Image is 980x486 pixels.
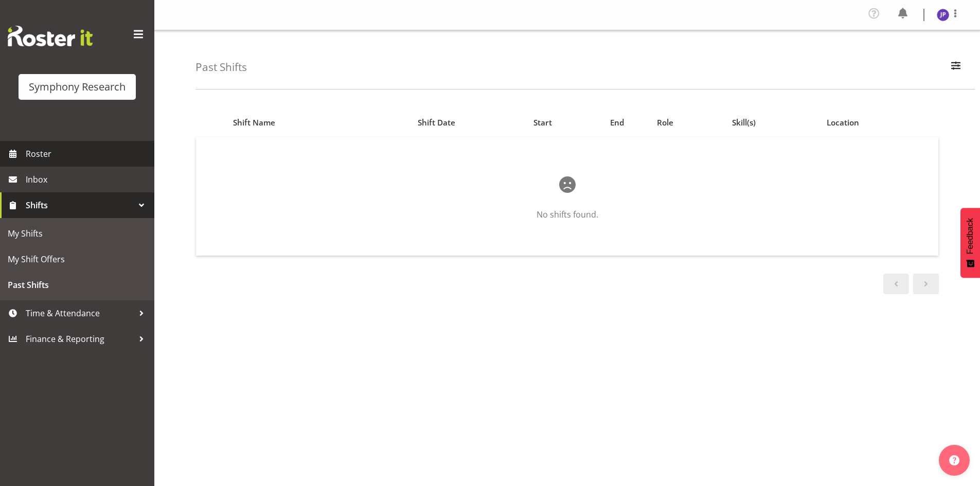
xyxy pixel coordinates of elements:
[3,221,152,246] a: My Shifts
[29,79,126,95] div: Symphony Research
[508,117,577,129] div: Start
[26,197,134,213] span: Shifts
[960,208,980,278] button: Feedback - Show survey
[195,61,247,73] h4: Past Shifts
[26,146,149,161] span: Roster
[8,26,93,46] img: Rosterit website logo
[937,9,949,21] img: judith-partridge11888.jpg
[8,277,147,293] span: Past Shifts
[8,251,147,267] span: My Shift Offers
[966,218,975,254] span: Feedback
[8,226,147,241] span: My Shifts
[229,208,905,221] p: No shifts found.
[827,117,933,129] div: Location
[233,117,365,129] div: Shift Name
[657,117,720,129] div: Role
[3,246,152,272] a: My Shift Offers
[26,331,134,347] span: Finance & Reporting
[732,117,815,129] div: Skill(s)
[3,272,152,298] a: Past Shifts
[377,117,496,129] div: Shift Date
[945,56,967,79] button: Filter Employees
[949,455,959,465] img: help-xxl-2.png
[589,117,646,129] div: End
[26,172,149,187] span: Inbox
[26,305,134,321] span: Time & Attendance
